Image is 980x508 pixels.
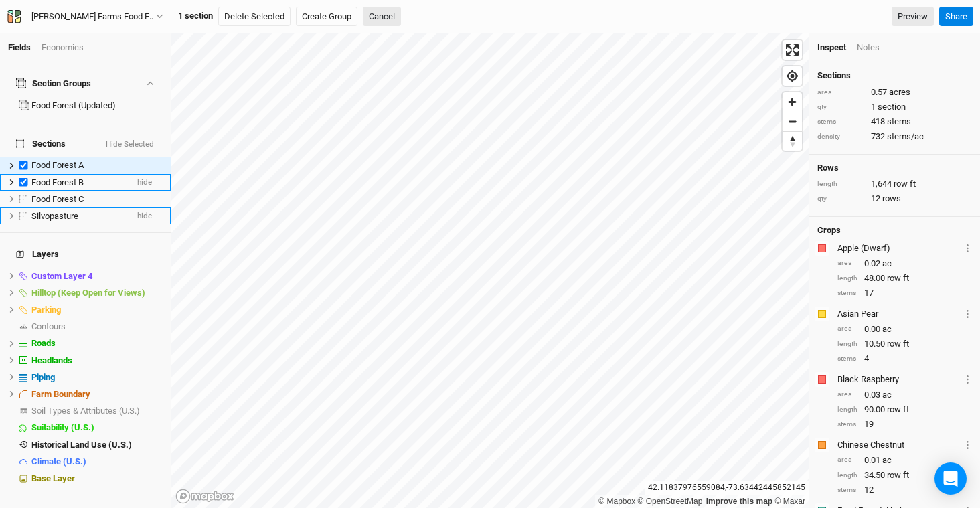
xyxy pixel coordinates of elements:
div: qty [817,102,864,112]
div: 732 [817,131,972,143]
div: Chinese Chestnut [837,439,961,451]
div: Hilltop (Keep Open for Views) [31,288,163,299]
div: stems [837,354,857,364]
div: Black Raspberry [837,373,961,386]
button: Zoom in [783,92,802,112]
div: Section Groups [16,78,91,89]
span: Hilltop (Keep Open for Views) [31,288,145,298]
div: Roads [31,338,163,349]
span: Zoom out [783,112,802,131]
button: Crop Usage [963,306,972,321]
button: Reset bearing to north [783,131,802,151]
div: 34.50 [837,469,972,481]
span: Historical Land Use (U.S.) [31,440,132,450]
div: Historical Land Use (U.S.) [31,440,163,450]
span: Reset bearing to north [783,132,802,151]
div: 418 [817,116,972,128]
h4: Layers [8,241,163,268]
div: Notes [857,41,880,54]
span: Headlands [31,355,72,365]
div: 12 [837,484,972,496]
div: Food Forest A [31,160,163,171]
div: 17 [837,287,972,299]
a: Mapbox [598,497,635,506]
span: row ft [887,469,909,481]
div: qty [817,194,864,204]
div: stems [817,117,864,127]
a: Preview [892,7,934,27]
span: Soil Types & Attributes (U.S.) [31,406,140,416]
div: 1 [817,101,972,113]
div: 0.03 [837,389,972,401]
button: Crop Usage [963,240,972,256]
h4: Crops [817,225,841,236]
div: stems [837,288,857,299]
div: stems [837,420,857,430]
div: 4 [837,353,972,365]
div: [PERSON_NAME] Farms Food Forest and Silvopasture - ACTIVE [31,10,156,23]
span: Food Forest B [31,177,84,187]
div: Food Forest (Updated) [31,100,163,111]
div: 10.50 [837,338,972,350]
div: area [837,455,857,465]
div: 19 [837,418,972,430]
div: Wally Farms Food Forest and Silvopasture - ACTIVE [31,10,156,23]
button: Crop Usage [963,437,972,452]
div: Custom Layer 4 [31,271,163,282]
button: Share [939,7,973,27]
div: Food Forest C [31,194,163,205]
div: Parking [31,305,163,315]
div: Asian Pear [837,308,961,320]
span: stems/ac [887,131,924,143]
span: Farm Boundary [31,389,90,399]
button: Create Group [296,7,357,27]
div: Open Intercom Messenger [934,462,967,495]
div: Economics [42,41,84,54]
a: Improve this map [706,497,772,506]
div: length [837,274,857,284]
div: 42.11837976559084 , -73.63442445852145 [645,481,809,495]
div: area [837,258,857,268]
div: length [837,339,857,349]
canvas: Map [171,33,809,508]
div: Soil Types & Attributes (U.S.) [31,406,163,416]
div: Silvopasture [31,211,127,222]
div: 0.02 [837,258,972,270]
div: Apple (Dwarf) [837,242,961,254]
span: row ft [887,272,909,284]
div: Contours [31,321,163,332]
div: Base Layer [31,473,163,484]
div: Food Forest B [31,177,127,188]
span: Food Forest C [31,194,84,204]
div: 0.57 [817,86,972,98]
div: Suitability (U.S.) [31,422,163,433]
a: Mapbox logo [175,489,234,504]
span: Piping [31,372,55,382]
h4: Sections [817,70,972,81]
button: Hide Selected [105,140,155,149]
button: Enter fullscreen [783,40,802,60]
button: Delete Selected [218,7,291,27]
span: row ft [887,404,909,416]
span: row ft [887,338,909,350]
div: area [817,88,864,98]
div: stems [837,485,857,495]
span: section [878,101,906,113]
button: Zoom out [783,112,802,131]
div: 90.00 [837,404,972,416]
span: Silvopasture [31,211,78,221]
div: 48.00 [837,272,972,284]
span: ac [882,454,892,467]
div: 0.00 [837,323,972,335]
div: Farm Boundary [31,389,163,400]
span: Food Forest A [31,160,84,170]
div: 1 section [178,10,213,22]
button: Crop Usage [963,371,972,387]
button: Find my location [783,66,802,86]
span: Sections [16,139,66,149]
div: length [817,179,864,189]
span: row ft [894,178,916,190]
span: acres [889,86,910,98]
